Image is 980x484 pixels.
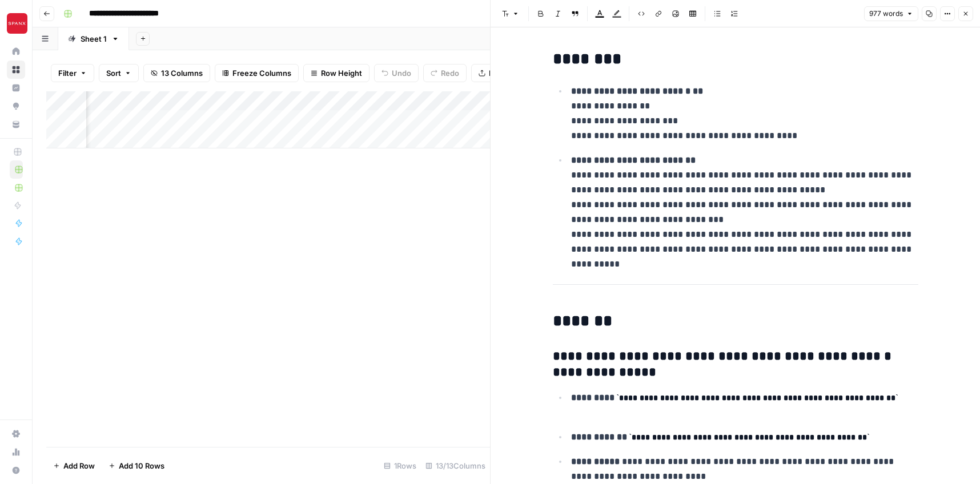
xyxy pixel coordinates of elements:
span: Add Row [63,460,95,471]
span: Sort [106,67,121,79]
button: Redo [423,64,467,82]
span: Redo [441,67,459,79]
button: Export CSV [471,64,537,82]
span: Undo [392,67,411,79]
button: 13 Columns [143,64,210,82]
button: Filter [51,64,94,82]
div: 1 Rows [379,457,421,475]
a: Your Data [7,115,25,134]
span: Freeze Columns [232,67,291,79]
a: Opportunities [7,97,25,115]
span: Add 10 Rows [119,460,164,471]
button: Workspace: Spanx [7,9,25,38]
span: Filter [58,67,77,79]
button: Sort [99,64,139,82]
button: Row Height [303,64,369,82]
button: Undo [374,64,419,82]
span: 13 Columns [161,67,203,79]
div: Sheet 1 [81,33,107,45]
span: 977 words [869,9,903,19]
div: 13/13 Columns [421,457,490,475]
a: Home [7,42,25,61]
button: Add 10 Rows [102,457,171,475]
button: Freeze Columns [215,64,299,82]
span: Row Height [321,67,362,79]
a: Sheet 1 [58,27,129,50]
a: Usage [7,443,25,461]
a: Browse [7,61,25,79]
a: Settings [7,425,25,443]
button: 977 words [864,6,918,21]
a: Insights [7,79,25,97]
button: Help + Support [7,461,25,479]
img: Spanx Logo [7,13,27,34]
button: Add Row [46,457,102,475]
